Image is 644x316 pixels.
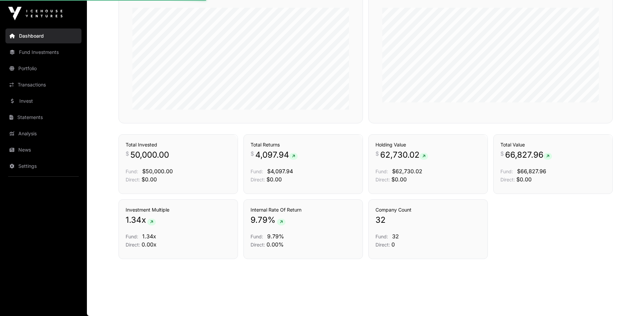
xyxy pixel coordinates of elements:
[391,241,395,248] span: 0
[126,141,231,148] h3: Total Invested
[5,159,81,174] a: Settings
[500,150,504,158] span: $
[500,169,513,174] span: Fund:
[610,283,644,316] iframe: Chat Widget
[267,168,293,175] span: $4,097.94
[375,234,388,239] span: Fund:
[5,28,81,43] a: Dashboard
[251,177,265,182] span: Direct:
[251,215,268,225] span: 9.79
[516,176,532,183] span: $0.00
[392,233,399,240] span: 32
[251,141,356,148] h3: Total Returns
[266,241,284,248] span: 0.00%
[251,242,265,248] span: Direct:
[5,142,81,157] a: News
[142,233,156,240] span: 1.34x
[5,77,81,92] a: Transactions
[5,94,81,108] a: Invest
[266,176,282,183] span: $0.00
[126,215,142,225] span: 1.34
[251,206,356,213] h3: Internal Rate Of Return
[505,150,552,160] span: 66,827.96
[126,242,140,248] span: Direct:
[126,206,231,213] h3: Investment Multiple
[375,169,388,174] span: Fund:
[126,177,140,182] span: Direct:
[517,168,546,175] span: $66,827.96
[130,150,169,160] span: 50,000.00
[375,177,390,182] span: Direct:
[267,233,284,240] span: 9.79%
[126,169,138,174] span: Fund:
[391,176,407,183] span: $0.00
[500,141,606,148] h3: Total Value
[392,168,422,175] span: $62,730.02
[8,7,62,20] img: Icehouse Ventures Logo
[142,241,157,248] span: 0.00x
[142,168,173,175] span: $50,000.00
[5,110,81,125] a: Statements
[268,215,276,225] span: %
[5,126,81,141] a: Analysis
[255,150,298,160] span: 4,097.94
[251,234,263,239] span: Fund:
[142,215,146,225] span: x
[500,177,515,182] span: Direct:
[375,206,481,213] h3: Company Count
[375,215,386,225] span: 32
[375,141,481,148] h3: Holding Value
[126,150,129,158] span: $
[251,169,263,174] span: Fund:
[380,150,428,160] span: 62,730.02
[5,45,81,60] a: Fund Investments
[375,150,379,158] span: $
[251,150,254,158] span: $
[5,61,81,76] a: Portfolio
[126,234,138,239] span: Fund:
[142,176,157,183] span: $0.00
[375,242,390,248] span: Direct:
